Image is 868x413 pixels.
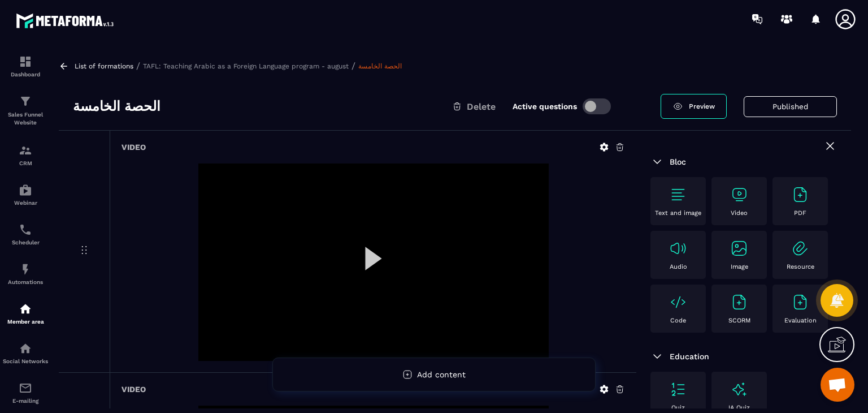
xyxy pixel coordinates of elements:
p: Audio [670,263,687,270]
span: Add content [417,370,466,379]
div: Open chat [821,368,854,402]
p: Social Networks [3,358,48,364]
h3: الحصة الخامسة [73,97,160,115]
span: Delete [467,101,496,112]
img: text-image no-wra [730,186,748,204]
p: Quiz [671,404,685,411]
a: formationformationCRM [3,135,48,175]
img: text-image no-wra [791,186,809,204]
p: E-mailing [3,398,48,404]
h6: Video [121,143,146,152]
p: Scheduler [3,239,48,246]
p: SCORM [728,317,750,324]
a: automationsautomationsAutomations [3,254,48,294]
img: text-image no-wra [730,293,748,311]
img: automations [19,302,32,316]
a: formationformationSales Funnel Website [3,86,48,135]
button: Published [744,96,837,117]
p: IA Quiz [728,404,750,411]
a: automationsautomationsMember area [3,294,48,333]
p: PDF [794,209,806,217]
h6: Video [121,385,146,394]
img: text-image no-wra [669,239,687,257]
p: Evaluation [784,317,817,324]
a: automationsautomationsWebinar [3,175,48,214]
a: emailemailE-mailing [3,373,48,412]
img: scheduler [19,223,32,236]
span: / [351,61,355,71]
p: Automations [3,279,48,285]
img: formation [19,144,32,157]
p: Sales Funnel Website [3,111,48,127]
p: Dashboard [3,71,48,78]
img: formation [19,94,32,108]
img: arrow-down [650,155,664,169]
span: Bloc [670,157,686,166]
img: text-image no-wra [791,239,809,257]
img: text-image no-wra [669,293,687,311]
a: formationformationDashboard [3,46,48,86]
p: Resource [787,263,814,270]
img: formation [19,55,32,68]
img: text-image no-wra [669,380,687,398]
p: Text and image [655,209,701,217]
p: Member area [3,319,48,325]
a: schedulerschedulerScheduler [3,214,48,254]
img: text-image no-wra [791,293,809,311]
img: text-image [730,380,748,398]
a: TAFL: Teaching Arabic as a Foreign Language program - august [143,62,349,70]
a: List of formations [75,62,133,70]
img: automations [19,263,32,276]
a: social-networksocial-networkSocial Networks [3,333,48,373]
img: text-image no-wra [669,186,687,204]
img: text-image no-wra [730,239,748,257]
p: Webinar [3,200,48,206]
span: Preview [689,102,715,110]
p: CRM [3,160,48,166]
img: social-network [19,342,32,355]
a: الحصة الخامسة [358,62,402,70]
label: Active questions [513,102,577,111]
span: / [136,61,140,71]
img: arrow-down [650,350,664,363]
p: Code [670,317,686,324]
p: Video [731,209,748,217]
span: Education [670,352,709,361]
img: automations [19,183,32,197]
img: logo [16,10,118,31]
a: Preview [661,94,727,119]
img: email [19,381,32,395]
p: Image [731,263,748,270]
